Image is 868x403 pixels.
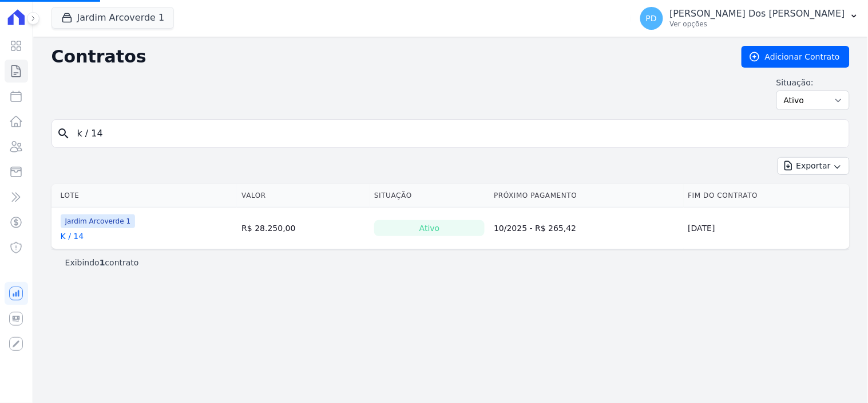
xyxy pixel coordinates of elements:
[61,230,84,242] a: K / 14
[51,46,723,67] h2: Contratos
[61,214,136,228] span: Jardim Arcoverde 1
[70,122,845,145] input: Buscar por nome do lote
[51,7,175,29] button: Jardim Arcoverde 1
[237,208,370,249] td: R$ 28.250,00
[374,220,485,236] div: Ativo
[670,8,845,19] p: [PERSON_NAME] Dos [PERSON_NAME]
[631,2,868,34] button: PD [PERSON_NAME] Dos [PERSON_NAME] Ver opções
[776,77,850,88] label: Situação:
[646,14,657,22] span: PD
[370,184,489,208] th: Situação
[742,46,850,68] a: Adicionar Contrato
[65,257,139,268] p: Exibindo contrato
[57,127,70,140] i: search
[684,184,850,208] th: Fim do Contrato
[100,258,105,267] b: 1
[51,184,237,208] th: Lote
[778,157,850,175] button: Exportar
[670,19,845,29] p: Ver opções
[489,184,683,208] th: Próximo Pagamento
[237,184,370,208] th: Valor
[494,224,576,233] a: 10/2025 - R$ 265,42
[684,208,850,249] td: [DATE]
